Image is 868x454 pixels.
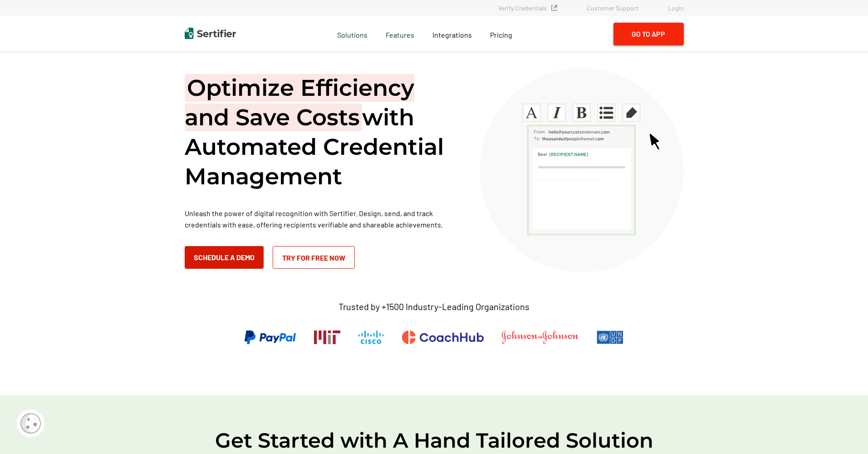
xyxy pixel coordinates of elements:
span: Solutions [337,28,368,39]
img: Johnson & Johnson [502,331,578,344]
img: Cisco [358,331,384,344]
h1: with Automated Credential Management [185,73,457,191]
span: Optimize Efficiency and Save Costs [185,74,414,131]
img: Massachusetts Institute of Technology [314,331,340,344]
img: Cookie Popup Icon [20,413,41,434]
button: Go to App [613,23,684,45]
button: Schedule a Demo [185,246,264,269]
a: Login [668,4,684,12]
g: I [553,107,561,118]
img: Verified [551,5,557,11]
a: Pricing [490,28,512,39]
span: Pricing [490,30,512,39]
h2: Get Started with A Hand Tailored Solution [162,427,706,454]
img: UNDP [597,331,623,344]
img: PayPal [245,331,296,344]
a: Try for Free Now [273,246,355,269]
span: Integrations [432,30,472,39]
a: Integrations [432,28,472,39]
g: B [576,107,586,118]
a: Customer Support [587,4,638,12]
img: CoachHub [402,331,484,344]
p: Unleash the power of digital recognition with Sertifier. Design, send, and track credentials with... [185,207,457,230]
g: A [525,107,537,118]
iframe: Chat Widget [823,410,868,454]
a: Verify Credentials [498,4,557,12]
img: Sertifier | Digital Credentialing Platform [185,28,236,39]
p: Trusted by +1500 Industry-Leading Organizations [338,301,530,312]
span: Features [386,28,414,39]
